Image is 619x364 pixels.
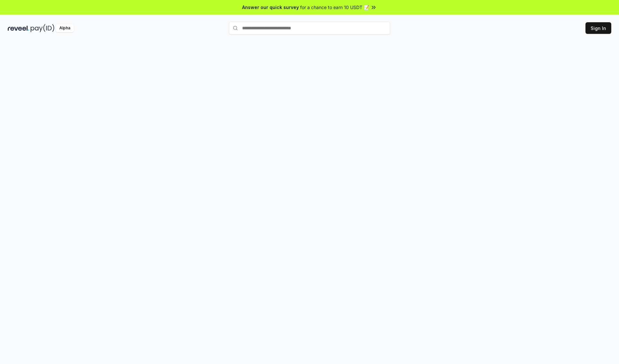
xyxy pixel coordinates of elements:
img: reveel_dark [8,24,29,32]
div: Alpha [56,24,74,32]
button: Sign In [585,22,611,34]
img: pay_id [31,24,54,32]
span: for a chance to earn 10 USDT 📝 [300,4,369,11]
span: Answer our quick survey [242,4,299,11]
